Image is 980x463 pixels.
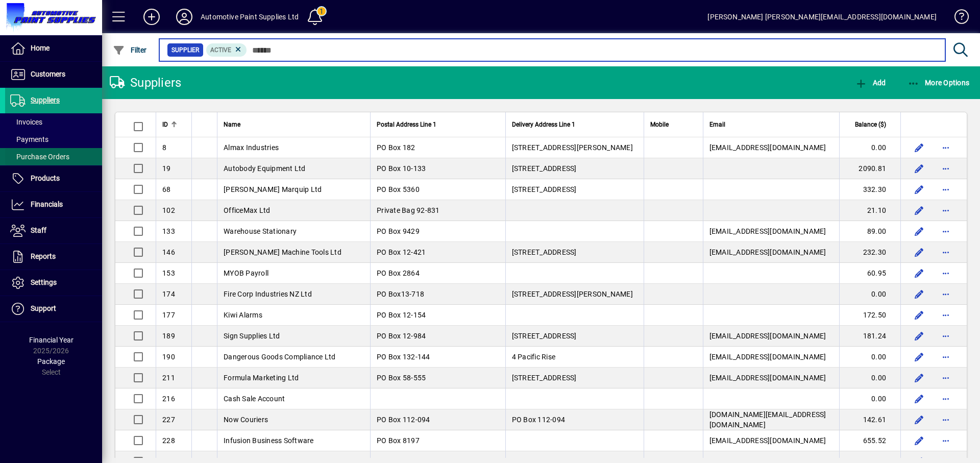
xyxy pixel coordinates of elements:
span: MYOB Payroll [224,269,268,277]
button: More options [938,139,954,156]
span: Active [210,46,231,54]
span: 211 [162,374,175,382]
button: More options [938,223,954,239]
span: Almax Industries [224,143,279,152]
span: PO Box 5360 [377,185,420,193]
span: Email [709,119,725,130]
button: More Options [905,74,972,92]
div: Automotive Paint Supplies Ltd [201,9,299,25]
span: PO Box 9429 [377,227,420,235]
a: Home [5,36,102,61]
button: Edit [911,328,927,344]
span: Now Couriers [224,416,268,424]
span: Purchase Orders [10,153,69,161]
button: Edit [911,349,927,365]
span: Supplier [171,45,199,55]
span: Filter [113,46,147,54]
td: 0.00 [839,388,900,409]
button: More options [938,265,954,281]
td: 0.00 [839,347,900,368]
td: 332.30 [839,179,900,200]
span: PO Box 2864 [377,269,420,277]
div: Mobile [650,119,697,130]
span: 190 [162,353,175,361]
span: PO Box13-718 [377,290,424,298]
td: 0.00 [839,137,900,158]
span: 189 [162,332,175,340]
span: [EMAIL_ADDRESS][DOMAIN_NAME] [709,332,826,340]
div: Name [224,119,364,130]
span: Reports [31,252,56,260]
button: More options [938,160,954,177]
div: Email [709,119,833,130]
span: Invoices [10,118,42,126]
span: 19 [162,164,171,173]
span: 174 [162,290,175,298]
a: Customers [5,62,102,87]
span: Infusion Business Software [224,436,314,445]
span: [EMAIL_ADDRESS][DOMAIN_NAME] [709,436,826,445]
span: PO Box 58-555 [377,374,426,382]
button: Edit [911,160,927,177]
span: 177 [162,311,175,319]
span: Cash Sale Account [224,395,285,403]
span: Financials [31,200,63,208]
button: Edit [911,202,927,218]
a: Knowledge Base [947,2,967,35]
td: 21.10 [839,200,900,221]
span: [PERSON_NAME] Marquip Ltd [224,185,322,193]
span: Sign Supplies Ltd [224,332,280,340]
span: [STREET_ADDRESS] [512,374,577,382]
span: [EMAIL_ADDRESS][DOMAIN_NAME] [709,227,826,235]
span: Suppliers [31,96,60,104]
button: More options [938,244,954,260]
span: 146 [162,248,175,256]
button: More options [938,286,954,302]
div: [PERSON_NAME] [PERSON_NAME][EMAIL_ADDRESS][DOMAIN_NAME] [707,9,937,25]
button: More options [938,202,954,218]
span: Delivery Address Line 1 [512,119,575,130]
a: Payments [5,131,102,148]
span: [EMAIL_ADDRESS][DOMAIN_NAME] [709,353,826,361]
td: 172.50 [839,305,900,326]
td: 142.61 [839,409,900,430]
td: 2090.81 [839,158,900,179]
span: Products [31,174,60,182]
span: ID [162,119,168,130]
td: 89.00 [839,221,900,242]
span: PO Box 112-094 [512,416,566,424]
td: 181.24 [839,326,900,347]
span: 4 Pacific Rise [512,353,556,361]
a: Reports [5,244,102,270]
span: Autobody Equipment Ltd [224,164,306,173]
span: Add [855,79,886,87]
span: 68 [162,185,171,193]
td: 0.00 [839,284,900,305]
button: Edit [911,391,927,407]
span: Warehouse Stationary [224,227,297,235]
button: Edit [911,181,927,198]
span: [STREET_ADDRESS][PERSON_NAME] [512,290,633,298]
td: 232.30 [839,242,900,263]
span: Postal Address Line 1 [377,119,436,130]
span: PO Box 182 [377,143,415,152]
button: Edit [911,223,927,239]
div: ID [162,119,185,130]
button: More options [938,411,954,428]
span: Kiwi Alarms [224,311,262,319]
button: More options [938,432,954,449]
mat-chip: Activation Status: Active [206,43,247,57]
td: 60.95 [839,263,900,284]
span: Fire Corp Industries NZ Ltd [224,290,312,298]
span: 133 [162,227,175,235]
span: [PERSON_NAME] Machine Tools Ltd [224,248,341,256]
button: Profile [168,8,201,26]
span: Settings [31,278,57,286]
span: 227 [162,416,175,424]
span: [STREET_ADDRESS] [512,248,577,256]
button: More options [938,391,954,407]
span: Formula Marketing Ltd [224,374,299,382]
span: [EMAIL_ADDRESS][DOMAIN_NAME] [709,143,826,152]
td: 0.00 [839,368,900,388]
span: PO Box 112-094 [377,416,430,424]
